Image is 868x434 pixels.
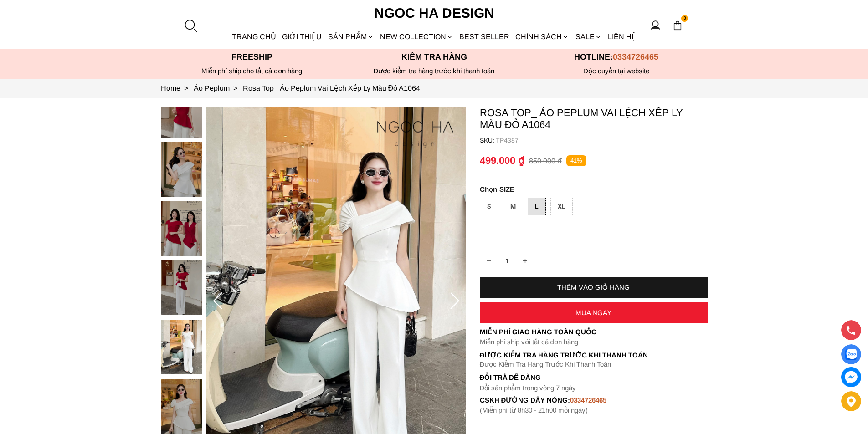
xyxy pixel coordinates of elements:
[194,84,243,92] a: Link to Áo Peplum
[525,52,708,62] p: Hotline:
[161,201,202,256] img: Rosa Top_ Áo Peplum Vai Lệch Xếp Ly Màu Đỏ A1064_mini_2
[457,25,513,49] a: BEST SELLER
[161,379,202,434] img: Rosa Top_ Áo Peplum Vai Lệch Xếp Ly Màu Đỏ A1064_mini_5
[180,84,192,92] span: >
[480,328,596,336] font: Miễn phí giao hàng toàn quốc
[570,396,606,404] font: 0334726465
[550,198,573,215] div: XL
[480,406,588,414] font: (Miễn phí từ 8h30 - 21h00 mỗi ngày)
[480,384,576,392] font: Đổi sản phẩm trong vòng 7 ngày
[841,344,861,364] a: Display image
[480,198,498,215] div: S
[377,25,456,49] a: NEW COLLECTION
[503,198,523,215] div: M
[161,83,202,138] img: Rosa Top_ Áo Peplum Vai Lệch Xếp Ly Màu Đỏ A1064_mini_0
[480,309,708,317] div: MUA NGAY
[343,67,525,75] p: Được kiểm tra hàng trước khi thanh toán
[229,25,279,49] a: TRANG CHỦ
[401,52,467,61] font: Kiểm tra hàng
[366,2,503,24] a: Ngoc Ha Design
[480,351,708,359] p: Được Kiểm Tra Hàng Trước Khi Thanh Toán
[496,137,708,144] p: TP4387
[513,25,572,49] div: Chính sách
[525,67,708,75] h6: Độc quyền tại website
[161,67,343,75] div: Miễn phí ship cho tất cả đơn hàng
[480,283,708,291] div: THÊM VÀO GIỎ HÀNG
[566,155,586,167] p: 41%
[845,349,857,360] img: Display image
[572,25,605,49] a: SALE
[230,84,241,92] span: >
[480,252,534,270] input: Quantity input
[161,52,343,62] p: Freeship
[480,396,570,404] font: cskh đường dây nóng:
[161,320,202,374] img: Rosa Top_ Áo Peplum Vai Lệch Xếp Ly Màu Đỏ A1064_mini_4
[673,20,683,31] img: img-CART-ICON-ksit0nf1
[480,137,496,144] h6: SKU:
[279,25,325,49] a: GIỚI THIỆU
[681,15,688,22] span: 3
[161,142,202,197] img: Rosa Top_ Áo Peplum Vai Lệch Xếp Ly Màu Đỏ A1064_mini_1
[480,360,708,368] p: Được Kiểm Tra Hàng Trước Khi Thanh Toán
[243,84,421,92] a: Link to Rosa Top_ Áo Peplum Vai Lệch Xếp Ly Màu Đỏ A1064
[161,260,202,315] img: Rosa Top_ Áo Peplum Vai Lệch Xếp Ly Màu Đỏ A1064_mini_3
[841,367,861,387] a: messenger
[605,25,639,49] a: LIÊN HỆ
[480,185,708,193] p: SIZE
[161,84,194,92] a: Link to Home
[480,373,708,381] h6: Đổi trả dễ dàng
[480,338,578,346] font: Miễn phí ship với tất cả đơn hàng
[528,198,546,215] div: L
[480,107,708,131] p: Rosa Top_ Áo Peplum Vai Lệch Xếp Ly Màu Đỏ A1064
[613,52,658,61] span: 0334726465
[480,155,524,167] p: 499.000 ₫
[529,157,562,165] p: 850.000 ₫
[325,25,377,49] div: SẢN PHẨM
